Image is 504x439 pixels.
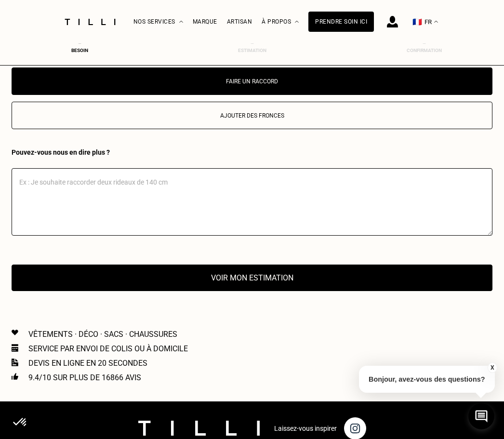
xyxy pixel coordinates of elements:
img: menu déroulant [434,21,438,23]
div: À propos [262,0,299,43]
div: Nos services [133,0,183,43]
img: icône connexion [387,16,398,27]
p: Bonjour, avez-vous des questions? [359,366,495,393]
p: Laissez-vous inspirer [274,425,337,432]
img: Logo du service de couturière Tilli [61,19,119,25]
div: Pouvez-vous nous en dire plus ? [12,148,492,156]
img: logo Tilli [138,421,260,436]
div: Estimation [233,48,271,53]
button: 🇫🇷 FR [408,0,443,43]
a: Artisan [227,18,252,25]
button: Faire un raccord [12,67,492,95]
div: Faire un raccord [17,78,487,85]
a: Marque [193,18,217,25]
img: Icon [12,344,18,352]
p: Devis en ligne en 20 secondes [28,359,147,368]
span: 🇫🇷 [412,17,422,27]
img: Menu déroulant à propos [295,21,299,23]
img: Icon [12,359,18,366]
div: Ajouter des fronces [17,112,487,119]
a: Prendre soin ici [308,12,374,32]
div: Confirmation [405,48,444,53]
button: Ajouter des fronces [12,102,492,129]
button: Voir mon estimation [12,265,492,291]
p: Service par envoi de colis ou à domicile [28,344,188,353]
img: Menu déroulant [179,21,183,23]
img: Icon [12,330,18,335]
p: Vêtements · Déco · Sacs · Chaussures [28,330,177,339]
img: Icon [12,373,18,380]
p: 9.4/10 sur plus de 16866 avis [28,373,141,382]
button: X [487,362,497,373]
div: Besoin [60,48,99,53]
